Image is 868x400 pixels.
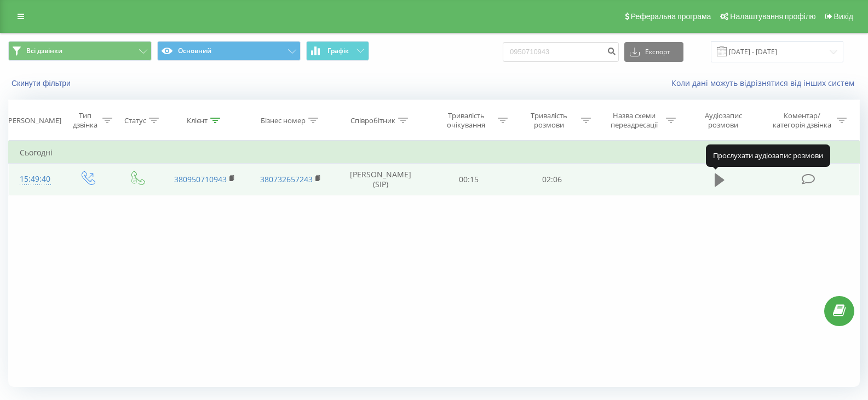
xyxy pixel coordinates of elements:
div: Прослухати аудіозапис розмови [706,144,830,166]
span: Графік [327,47,349,55]
button: Графік [306,41,369,61]
a: 380732657243 [260,174,313,184]
div: 15:49:40 [20,169,51,190]
div: Тривалість розмови [520,111,578,130]
div: Клієнт [187,116,208,125]
div: Бізнес номер [261,116,306,125]
span: Вихід [834,12,853,21]
div: Тип дзвінка [71,111,99,130]
span: Всі дзвінки [26,47,62,55]
button: Скинути фільтри [8,78,76,88]
span: Реферальна програма [631,12,711,21]
a: 380950710943 [174,174,227,184]
a: Коли дані можуть відрізнятися вiд інших систем [671,78,860,88]
div: Назва схеми переадресації [605,111,663,130]
div: Тривалість очікування [437,111,495,130]
input: Пошук за номером [503,42,619,62]
div: Аудіозапис розмови [689,111,757,130]
span: Налаштування профілю [730,12,815,21]
div: [PERSON_NAME] [6,116,61,125]
div: Коментар/категорія дзвінка [770,111,834,130]
td: 02:06 [510,164,594,195]
td: 00:15 [427,164,510,195]
td: [PERSON_NAME] (SIP) [334,164,427,195]
button: Експорт [624,42,683,62]
td: Сьогодні [9,142,860,164]
button: Всі дзвінки [8,41,152,61]
button: Основний [157,41,301,61]
div: Співробітник [350,116,395,125]
div: Статус [124,116,146,125]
